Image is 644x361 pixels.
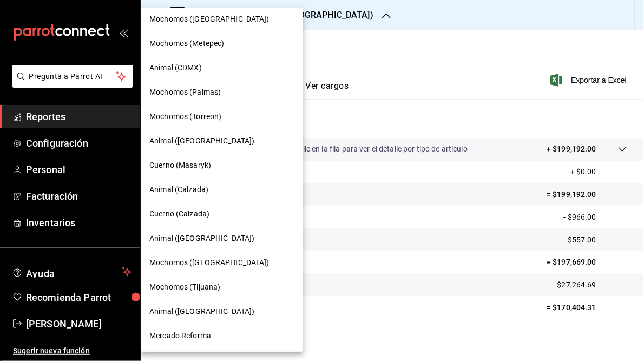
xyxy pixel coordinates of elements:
[141,153,303,178] div: Cuerno (Masaryk)
[141,7,303,31] div: Mochomos ([GEOGRAPHIC_DATA])
[141,202,303,226] div: Cuerno (Calzada)
[149,62,202,74] span: Animal (CDMX)
[149,208,209,220] span: Cuerno (Calzada)
[149,38,224,49] span: Mochomos (Metepec)
[141,80,303,104] div: Mochomos (Palmas)
[141,251,303,275] div: Mochomos ([GEOGRAPHIC_DATA])
[149,87,221,98] span: Mochomos (Palmas)
[141,226,303,251] div: Animal ([GEOGRAPHIC_DATA])
[141,104,303,129] div: Mochomos (Torreon)
[141,324,303,348] div: Mercado Reforma
[141,178,303,202] div: Animal (Calzada)
[149,306,254,317] span: Animal ([GEOGRAPHIC_DATA])
[149,184,208,195] span: Animal (Calzada)
[141,275,303,299] div: Mochomos (Tijuana)
[149,281,220,293] span: Mochomos (Tijuana)
[149,111,221,122] span: Mochomos (Torreon)
[141,129,303,153] div: Animal ([GEOGRAPHIC_DATA])
[149,257,270,268] span: Mochomos ([GEOGRAPHIC_DATA])
[149,330,211,342] span: Mercado Reforma
[149,14,270,25] span: Mochomos ([GEOGRAPHIC_DATA])
[149,233,254,244] span: Animal ([GEOGRAPHIC_DATA])
[149,135,254,147] span: Animal ([GEOGRAPHIC_DATA])
[141,31,303,56] div: Mochomos (Metepec)
[141,299,303,324] div: Animal ([GEOGRAPHIC_DATA])
[149,160,211,171] span: Cuerno (Masaryk)
[141,56,303,80] div: Animal (CDMX)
